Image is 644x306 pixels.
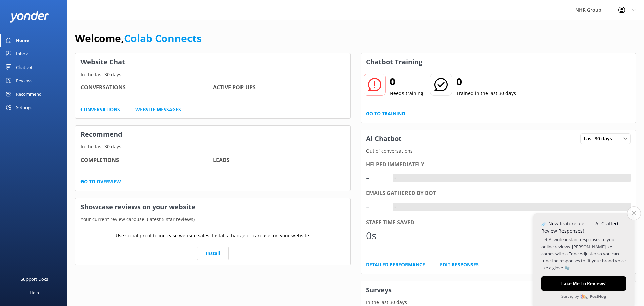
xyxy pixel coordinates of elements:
[30,286,39,299] div: Help
[80,178,121,185] a: Go to overview
[75,71,350,78] p: In the last 30 days
[440,261,479,268] a: Edit Responses
[393,174,398,182] div: -
[16,60,33,74] div: Chatbot
[16,34,29,47] div: Home
[75,53,350,71] h3: Website Chat
[361,130,407,147] h3: AI Chatbot
[75,198,350,216] h3: Showcase reviews on your website
[16,74,32,87] div: Reviews
[197,247,229,260] a: Install
[21,272,48,286] div: Support Docs
[75,143,350,150] p: In the last 30 days
[80,83,213,92] h4: Conversations
[75,216,350,223] p: Your current review carousel (latest 5 star reviews)
[213,83,345,92] h4: Active Pop-ups
[16,87,42,101] div: Recommend
[124,31,202,45] a: Colab Connects
[16,47,28,60] div: Inbox
[393,203,398,211] div: -
[390,74,423,90] h2: 0
[366,218,631,227] div: Staff time saved
[584,135,616,142] span: Last 30 days
[456,90,516,97] p: Trained in the last 30 days
[80,156,213,165] h4: Completions
[366,199,386,215] div: -
[456,74,516,90] h2: 0
[116,232,310,239] p: Use social proof to increase website sales. Install a badge or carousel on your website.
[361,147,636,155] p: Out of conversations
[366,228,386,244] div: 0s
[16,101,32,114] div: Settings
[213,156,345,165] h4: Leads
[361,299,636,306] p: In the last 30 days
[361,53,427,71] h3: Chatbot Training
[10,11,49,22] img: yonder-white-logo.png
[366,261,425,268] a: Detailed Performance
[80,106,120,113] a: Conversations
[75,30,202,46] h1: Welcome,
[361,281,636,299] h3: Surveys
[366,160,631,169] div: Helped immediately
[366,110,405,117] a: Go to Training
[366,170,386,186] div: -
[75,126,350,143] h3: Recommend
[366,189,631,198] div: Emails gathered by bot
[135,106,181,113] a: Website Messages
[390,90,423,97] p: Needs training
